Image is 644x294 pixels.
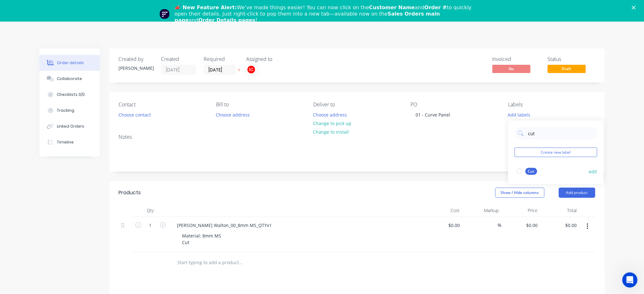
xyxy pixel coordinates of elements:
b: 📣 New Feature Alert: [175,4,237,10]
span: % [498,222,502,229]
button: Change to install [310,128,352,136]
iframe: Intercom live chat [622,272,638,288]
div: Checklists 0/0 [57,92,85,97]
button: Add product [559,188,595,198]
div: Products [119,189,141,197]
img: Profile image for Team [159,9,170,19]
button: IC [247,65,256,74]
div: Close [632,6,638,10]
button: Show / Hide columns [495,188,545,198]
button: Change to pick up [310,119,355,128]
div: PO [411,102,498,108]
div: Material: 8mm MS Cut [177,231,227,247]
button: Checklists 0/0 [39,87,100,103]
button: Choose address [213,110,253,119]
b: Sales Orders main page [175,11,440,23]
div: Markup [463,204,502,217]
div: Cut [525,168,537,175]
div: Required [204,56,239,62]
div: Notes [119,134,595,140]
div: Cost [424,204,463,217]
b: Order # [424,4,447,10]
input: Start typing to add a product... [177,256,304,269]
div: Contact [119,102,206,108]
span: No [492,65,531,73]
button: Timeline [39,134,100,150]
button: Collaborate [39,71,100,87]
div: Collaborate [57,76,82,82]
button: Choose address [310,110,350,119]
div: Qty [132,204,170,217]
div: Total [540,204,580,217]
button: Tracking [39,103,100,118]
div: Invoiced [492,56,540,62]
div: Linked Orders [57,124,84,129]
div: Labels [508,102,595,108]
div: Status [548,56,595,62]
b: Customer Name [369,4,415,10]
div: [PERSON_NAME] [119,65,154,71]
div: Price [502,204,541,217]
button: Add labels [505,110,534,119]
button: Linked Orders [39,118,100,134]
span: Draft [548,65,586,73]
button: Cut [515,167,540,176]
b: Order Details pages [198,17,255,23]
div: Bill to [216,102,303,108]
div: Deliver to [313,102,400,108]
button: Choose contact [115,110,154,119]
div: Created by [119,56,154,62]
button: Order details [39,55,100,71]
button: edit [589,168,597,175]
div: Created [161,56,196,62]
div: Timeline [57,139,74,145]
button: Create new label [515,148,597,157]
div: Assigned to [247,56,310,62]
div: 01 - Curve Panel [411,110,456,119]
div: Tracking [57,108,74,113]
div: [PERSON_NAME] Walton_00_8mm MS_QTYx1 [172,221,277,230]
input: Search labels [528,127,594,140]
div: We’ve made things easier! You can now click on the and to quickly open their details. Just right-... [175,4,475,23]
div: Order details [57,60,84,66]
